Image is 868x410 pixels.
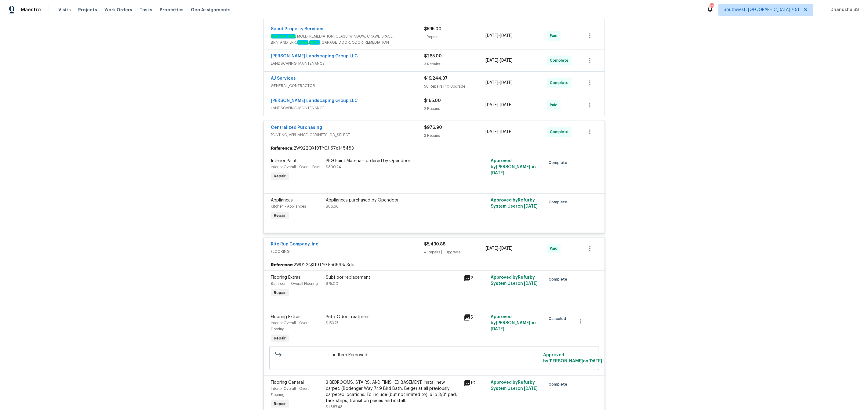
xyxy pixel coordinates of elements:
[485,129,513,135] span: -
[491,327,504,331] span: [DATE]
[271,249,424,255] span: FLOORING
[58,7,71,13] span: Visits
[271,33,424,45] span: , MOLD_REMEDIATION, GLASS_WINDOW, CRAWL_SPACE, BRN_AND_LRR, , , GARAGE_DOOR, ODOR_REMEDIATION
[271,282,318,285] span: Bathroom - Overall Flooring
[326,379,460,404] div: 3 BEDROOMS, STAIRS, AND FINISHED BASEMENT. Install new carpet. (Bodenger Way 749 Bird Bath, Beige...
[271,275,301,280] span: Flooring Extras
[424,249,486,255] div: 4 Repairs | 1 Upgrade
[485,103,498,107] span: [DATE]
[550,129,571,135] span: Complete
[424,54,442,58] span: $265.00
[524,204,538,209] span: [DATE]
[491,171,504,175] span: [DATE]
[463,314,487,321] div: 5
[485,81,498,85] span: [DATE]
[424,99,441,103] span: $165.00
[264,143,605,154] div: 2W922QX19TYGJ-57e145483
[549,276,570,282] span: Complete
[710,4,714,10] div: 701
[326,165,341,169] span: $890.24
[543,353,602,363] span: Approved by [PERSON_NAME] on
[491,315,536,331] span: Approved by [PERSON_NAME] on
[500,81,513,85] span: [DATE]
[271,27,324,31] a: Scout Property Services
[326,197,460,203] div: Appliances purchased by Opendoor
[724,7,799,13] span: Southwest, [GEOGRAPHIC_DATA] + 51
[326,205,339,208] span: $86.66
[485,246,498,251] span: [DATE]
[485,57,513,63] span: -
[550,80,571,86] span: Complete
[549,316,568,322] span: Canceled
[485,33,513,39] span: -
[549,381,570,387] span: Complete
[549,199,570,205] span: Complete
[326,282,339,285] span: $75.00
[463,379,487,387] div: 10
[549,160,570,166] span: Complete
[485,34,498,38] span: [DATE]
[326,321,339,325] span: $153.75
[326,158,460,164] div: PPG Paint Materials ordered by Opendoor
[500,130,513,134] span: [DATE]
[491,380,538,391] span: Approved by Refurby System User on
[104,7,132,13] span: Work Orders
[524,281,538,286] span: [DATE]
[271,132,424,138] span: PAINTING, APPLIANCE, CABINETS, OD_SELECT
[424,83,486,89] div: 58 Repairs | 10 Upgrade
[500,58,513,63] span: [DATE]
[491,198,538,209] span: Approved by Refurby System User on
[485,102,513,108] span: -
[271,125,322,130] a: Centralized Purchasing
[271,99,358,103] a: [PERSON_NAME] Landscaping Group LLC
[272,212,289,219] span: Repair
[424,34,486,40] div: 1 Repair
[271,380,304,385] span: Flooring General
[140,8,152,12] span: Tasks
[271,76,296,81] a: AJ Services
[485,80,513,86] span: -
[272,290,289,296] span: Repair
[828,7,859,13] span: Dhanusha SS
[309,40,320,45] em: HVAC
[271,165,321,169] span: Interior Overall - Overall Paint
[271,387,312,397] span: Interior Overall - Overall Flooring
[271,198,293,202] span: Appliances
[500,103,513,107] span: [DATE]
[424,125,442,130] span: $976.90
[297,40,308,45] em: ROOF
[21,7,41,13] span: Maestro
[271,83,424,89] span: GENERAL_CONTRACTOR
[271,262,294,268] b: Reference:
[329,352,539,358] span: Line Item Removed
[500,34,513,38] span: [DATE]
[272,401,289,407] span: Repair
[424,106,486,112] div: 2 Repairs
[272,335,289,341] span: Repair
[550,245,560,252] span: Paid
[424,132,486,139] div: 2 Repairs
[424,61,486,67] div: 3 Repairs
[271,159,297,163] span: Interior Paint
[550,102,560,108] span: Paid
[491,275,538,286] span: Approved by Refurby System User on
[424,76,448,81] span: $19,244.37
[326,405,343,409] span: $1,687.48
[160,7,183,13] span: Properties
[491,159,536,175] span: Approved by [PERSON_NAME] on
[524,386,538,391] span: [DATE]
[271,34,296,38] em: FOUNDATION
[424,27,442,31] span: $595.00
[272,173,289,179] span: Repair
[485,245,513,252] span: -
[485,130,498,134] span: [DATE]
[271,205,306,208] span: Kitchen - Appliances
[463,274,487,282] div: 2
[550,57,571,63] span: Complete
[588,359,602,363] span: [DATE]
[271,105,424,111] span: LANDSCAPING_MAINTENANCE
[271,145,294,151] b: Reference:
[326,274,460,281] div: Subfloor replacement
[78,7,97,13] span: Projects
[271,315,301,319] span: Flooring Extras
